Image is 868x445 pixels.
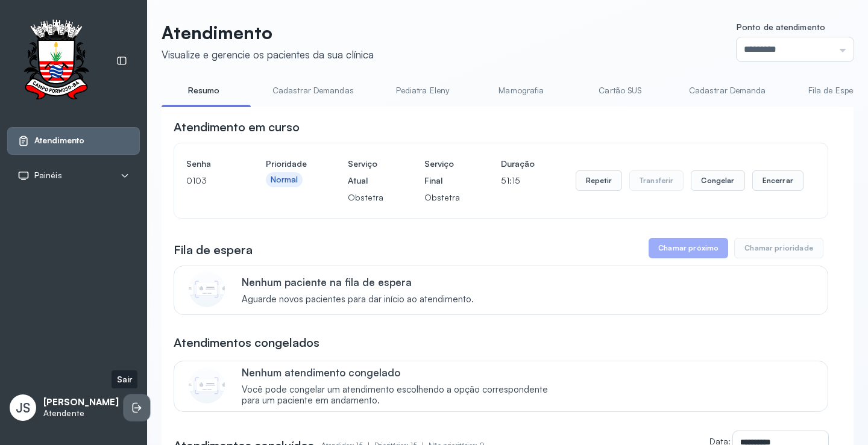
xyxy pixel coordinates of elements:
[242,276,474,288] p: Nenhum paciente na fila de espera
[501,172,535,189] p: 51:15
[17,135,130,147] a: Atendimento
[752,170,804,191] button: Encerrar
[162,48,374,61] div: Visualize e gerencie os pacientes da sua clínica
[576,170,622,191] button: Repetir
[189,367,225,403] img: Imagem de CalloutCard
[34,135,84,146] span: Atendimento
[13,19,99,103] img: Logotipo do estabelecimento
[629,170,684,191] button: Transferir
[242,366,561,379] p: Nenhum atendimento congelado
[424,155,460,189] h4: Serviço Final
[174,119,300,135] h3: Atendimento em curso
[34,170,62,181] span: Painéis
[424,189,460,206] p: Obstetra
[734,238,823,258] button: Chamar prioridade
[380,81,465,101] a: Pediatra Eleny
[260,81,366,101] a: Cadastrar Demandas
[189,271,225,307] img: Imagem de CalloutCard
[578,81,662,101] a: Cartão SUS
[479,81,564,101] a: Mamografia
[242,384,561,407] span: Você pode congelar um atendimento escolhendo a opção correspondente para um paciente em andamento.
[43,408,119,419] p: Atendente
[691,170,744,191] button: Congelar
[501,155,535,172] h4: Duração
[348,155,383,189] h4: Serviço Atual
[186,172,225,189] p: 0103
[242,294,474,305] span: Aguarde novos pacientes para dar início ao atendimento.
[162,22,374,43] p: Atendimento
[186,155,225,172] h4: Senha
[174,334,319,351] h3: Atendimentos congelados
[266,155,307,172] h4: Prioridade
[271,175,298,185] div: Normal
[649,238,728,258] button: Chamar próximo
[43,397,119,408] p: [PERSON_NAME]
[174,241,253,258] h3: Fila de espera
[162,81,246,101] a: Resumo
[677,81,778,101] a: Cadastrar Demanda
[737,22,825,32] span: Ponto de atendimento
[348,189,383,206] p: Obstetra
